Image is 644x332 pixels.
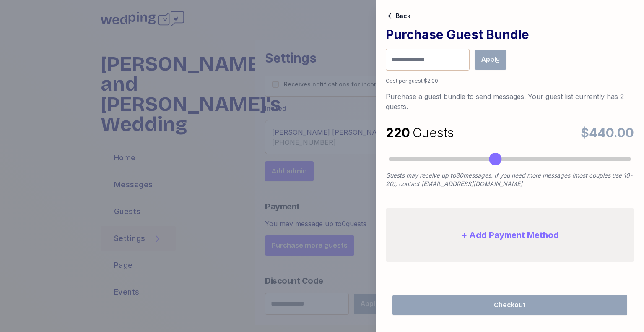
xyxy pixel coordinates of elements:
[413,125,454,140] div: Guests
[581,125,634,140] div: $440.00
[475,50,506,70] button: Apply
[392,295,627,315] button: Checkout
[386,125,413,140] div: 220
[386,49,470,71] input: Discount code
[489,153,501,165] div: Accessibility label
[386,77,634,85] div: Cost per guest: $2.00
[386,208,634,262] button: + Add Payment Method
[396,13,410,19] span: Back
[386,91,634,112] div: Purchase a guest bundle to send messages. Your guest list currently has 2 guests.
[386,11,410,20] button: Back
[386,171,634,188] div: Guests may receive up to 30 messages. If you need more messages (most couples use 10-20), contact...
[494,300,526,310] span: Checkout
[386,27,634,42] h1: Purchase Guest Bundle
[481,55,500,65] span: Apply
